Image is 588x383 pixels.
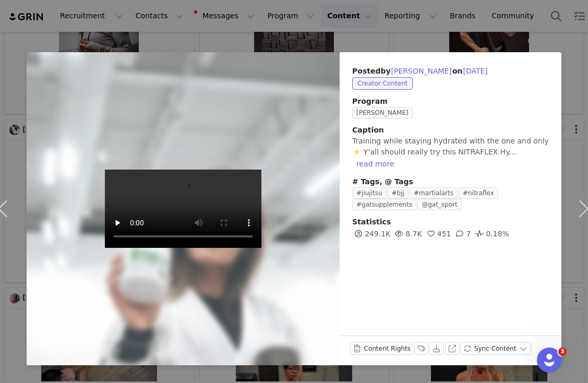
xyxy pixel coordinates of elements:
[352,158,398,170] button: read more
[352,137,549,156] span: Training while staying hydrated with the one and only ⚡️ Y’all should really try this NITRAFLEX H...
[352,77,413,90] span: Creator Content
[473,230,509,238] span: 0.18%
[352,218,391,226] span: Statistics
[388,187,409,199] span: #bjj
[352,96,549,107] span: Program
[410,187,458,199] span: #martialarts
[537,348,562,373] iframe: Intercom live chat
[380,67,452,75] span: by
[462,65,488,77] button: [DATE]
[352,177,413,186] span: # Tags, @ Tags
[352,107,413,118] span: [PERSON_NAME]
[391,65,452,77] button: [PERSON_NAME]
[350,342,413,355] button: Content Rights
[352,187,387,199] span: #jiujitsu
[453,230,471,238] span: 7
[352,199,416,210] span: #gatsupplements
[352,67,488,75] span: Posted on
[352,126,384,134] span: Caption
[460,342,531,355] button: Sync Content
[417,199,462,210] span: @gat_sport
[352,230,390,238] span: 249.1K
[459,187,498,199] span: #nitraflex
[425,230,451,238] span: 451
[558,348,567,356] span: 3
[393,230,422,238] span: 8.7K
[352,108,417,116] a: [PERSON_NAME]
